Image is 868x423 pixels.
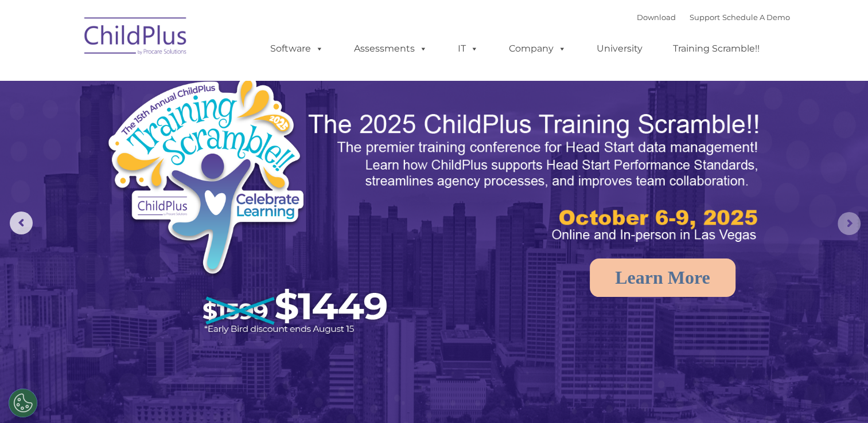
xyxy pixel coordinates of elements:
[637,13,676,22] a: Download
[159,76,194,84] span: Last name
[690,13,720,22] a: Support
[446,37,490,60] a: IT
[497,37,578,60] a: Company
[585,37,654,60] a: University
[590,258,735,297] a: Learn More
[661,37,771,60] a: Training Scramble!!
[722,13,790,22] a: Schedule A Demo
[342,37,439,60] a: Assessments
[79,9,193,66] img: ChildPlus by Procare Solutions
[259,37,335,60] a: Software
[159,123,208,131] span: Phone number
[637,13,790,22] font: |
[9,389,37,417] button: Cookies Settings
